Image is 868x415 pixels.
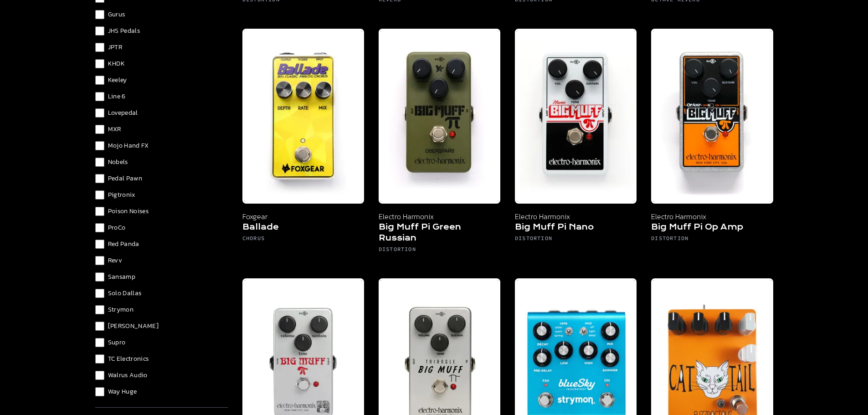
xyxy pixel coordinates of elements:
span: Walrus Audio [108,371,148,380]
p: Electro Harmonix [515,211,637,222]
p: Foxgear [242,211,364,222]
h5: Big Muff Pi Green Russian [379,222,500,246]
h6: Chorus [242,235,364,246]
input: MXR [95,125,104,134]
span: KHDK [108,59,125,68]
input: Supro [95,338,104,347]
span: Revv [108,256,122,265]
h6: Distortion [651,235,773,246]
span: Nobels [108,158,128,167]
input: Lovepedal [95,108,104,118]
h6: Distortion [379,246,500,256]
h5: Big Muff Pi Op Amp [651,222,773,235]
input: Strymon [95,305,104,314]
span: Sansamp [108,272,135,282]
span: Supro [108,338,126,347]
input: Keeley [95,76,104,85]
img: Electro Harmonix Big Muff Pi Green Russian - Noise Boyz [379,29,500,204]
input: Pigtronix [95,190,104,200]
span: JPTR [108,43,122,52]
p: Electro Harmonix [651,211,773,222]
h6: Distortion [515,235,637,246]
a: Foxgear Ballade pedal from Noise Boyz Foxgear Ballade Chorus [242,29,364,264]
img: Electro Harmonix Big Muff Pi - Noise Boyz [515,29,637,204]
input: JPTR [95,43,104,52]
span: Red Panda [108,240,139,249]
span: MXR [108,125,121,134]
span: Line 6 [108,92,126,101]
input: Nobels [95,158,104,167]
span: JHS Pedals [108,26,140,36]
input: KHDK [95,59,104,68]
input: Mojo Hand FX [95,141,104,150]
input: Red Panda [95,240,104,249]
img: Foxgear Ballade pedal from Noise Boyz [242,29,364,204]
input: Solo Dallas [95,289,104,298]
a: Electro Harmonix Big Muff Pi Op Amp - Noise Boyz Electro Harmonix Big Muff Pi Op Amp Distortion [651,29,773,264]
span: [PERSON_NAME] [108,322,159,331]
img: Electro Harmonix Big Muff Pi Op Amp - Noise Boyz [651,29,773,204]
span: Lovepedal [108,108,138,118]
span: Way Huge [108,387,137,396]
span: Gurus [108,10,125,19]
input: ProCo [95,223,104,232]
span: Keeley [108,76,127,85]
input: TC Electronics [95,354,104,364]
a: Electro Harmonix Big Muff Pi Green Russian - Noise Boyz Electro Harmonix Big Muff Pi Green Russia... [379,29,500,264]
input: Way Huge [95,387,104,396]
input: Revv [95,256,104,265]
span: TC Electronics [108,354,149,364]
span: Mojo Hand FX [108,141,149,150]
h5: Ballade [242,222,364,235]
p: Electro Harmonix [379,211,500,222]
span: Pedal Pawn [108,174,143,183]
input: JHS Pedals [95,26,104,36]
input: [PERSON_NAME] [95,322,104,331]
input: Line 6 [95,92,104,101]
input: Walrus Audio [95,371,104,380]
input: Sansamp [95,272,104,282]
span: Strymon [108,305,134,314]
h5: Big Muff Pi Nano [515,222,637,235]
span: ProCo [108,223,126,232]
input: Poison Noises [95,207,104,216]
input: Pedal Pawn [95,174,104,183]
span: Poison Noises [108,207,149,216]
span: Pigtronix [108,190,135,200]
input: Gurus [95,10,104,19]
a: Electro Harmonix Big Muff Pi - Noise Boyz Electro Harmonix Big Muff Pi Nano Distortion [515,29,637,264]
span: Solo Dallas [108,289,142,298]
